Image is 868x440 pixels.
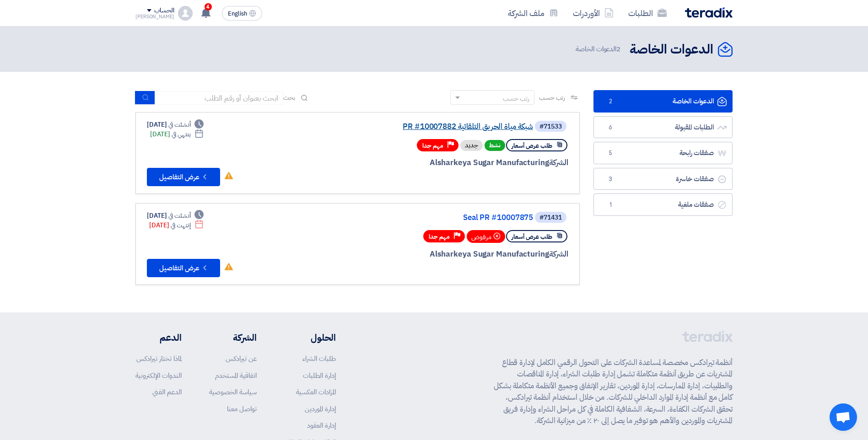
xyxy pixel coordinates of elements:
a: الأوردرات [566,2,621,24]
div: #71533 [539,123,562,130]
a: إدارة العقود [307,420,336,430]
span: ينتهي في [172,129,190,139]
span: الدعوات الخاصة [576,44,622,54]
div: [DATE] [150,129,204,139]
a: لماذا تختار تيرادكس [136,354,182,364]
a: Seal PR #10007875 [350,214,533,222]
div: #71431 [539,215,562,221]
span: طلب عرض أسعار [512,232,552,241]
a: تواصل معنا [227,404,257,414]
div: [DATE] [147,120,204,129]
span: 3 [605,175,616,184]
div: [PERSON_NAME] [135,14,174,19]
a: صفقات رابحة5 [593,142,733,164]
a: إدارة الطلبات [303,370,336,381]
a: شبكة مياة الحريق التلقائية PR #10007882 [350,123,533,131]
a: صفقات ملغية1 [593,193,733,216]
img: Teradix logo [685,7,733,18]
span: 2 [616,44,620,54]
div: Open chat [830,403,857,431]
span: طلب عرض أسعار [512,141,552,150]
input: ابحث بعنوان أو رقم الطلب [155,91,283,105]
img: profile_test.png [178,6,193,21]
span: 4 [205,3,212,11]
h2: الدعوات الخاصة [630,41,713,59]
button: عرض التفاصيل [147,259,220,277]
div: جديد [460,140,483,151]
span: 1 [605,200,616,209]
li: الشركة [209,331,257,344]
a: الطلبات المقبولة6 [593,116,733,139]
span: نشط [485,140,505,151]
a: صفقات خاسرة3 [593,168,733,190]
span: 5 [605,149,616,158]
span: أنشئت في [168,211,190,220]
a: الدعم الفني [152,387,182,397]
span: أنشئت في [168,120,190,129]
span: 2 [605,97,616,106]
span: مهم جدا [429,232,450,241]
div: رتب حسب [503,94,529,103]
span: الشركة [549,157,569,168]
a: المزادات العكسية [296,387,336,397]
span: الشركة [549,248,569,260]
div: Alsharkeya Sugar Manufacturing [348,248,568,260]
a: طلبات الشراء [302,354,336,364]
li: الدعم [135,331,182,344]
a: عن تيرادكس [226,354,257,364]
a: إدارة الموردين [305,404,336,414]
div: مرفوض [467,230,505,243]
a: ملف الشركة [501,2,566,24]
a: الندوات الإلكترونية [135,370,182,381]
a: اتفاقية المستخدم [215,370,257,381]
div: [DATE] [149,220,204,230]
div: [DATE] [147,211,204,220]
a: الطلبات [621,2,674,24]
div: Alsharkeya Sugar Manufacturing [348,157,568,169]
span: بحث [283,93,295,102]
button: English [222,6,262,21]
li: الحلول [284,331,336,344]
div: الحساب [154,7,174,15]
span: رتب حسب [539,93,565,102]
a: الدعوات الخاصة2 [593,90,733,113]
span: English [228,11,247,17]
button: عرض التفاصيل [147,168,220,186]
span: إنتهت في [171,220,190,230]
a: سياسة الخصوصية [209,387,257,397]
p: أنظمة تيرادكس مخصصة لمساعدة الشركات على التحول الرقمي الكامل لإدارة قطاع المشتريات عن طريق أنظمة ... [494,357,733,427]
span: 6 [605,123,616,132]
span: مهم جدا [422,141,443,150]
